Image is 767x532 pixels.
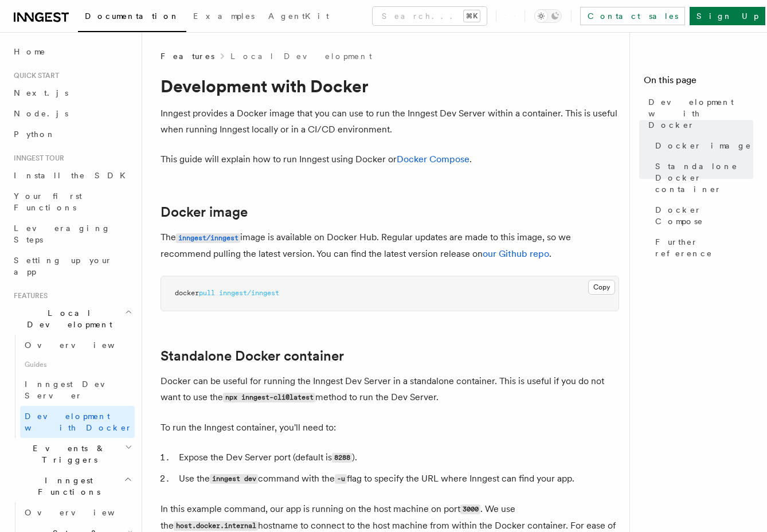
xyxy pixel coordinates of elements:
span: Features [161,50,214,62]
button: Toggle dark mode [534,9,562,23]
span: Local Development [9,307,125,330]
span: Inngest Functions [9,475,124,498]
p: Inngest provides a Docker image that you can use to run the Inngest Dev Server within a container... [161,105,619,138]
span: inngest/inngest [219,289,279,297]
span: AgentKit [268,11,329,21]
span: Inngest Dev Server [25,380,123,400]
a: Standalone Docker container [161,348,344,364]
a: Local Development [230,50,372,62]
span: Setting up your app [14,256,112,276]
a: Documentation [78,3,186,32]
span: Examples [193,11,255,21]
span: Overview [25,508,143,517]
span: Overview [25,341,143,350]
a: Home [9,41,135,62]
span: Leveraging Steps [14,224,111,244]
span: docker [175,289,199,297]
span: Features [9,291,48,300]
a: Docker Compose [651,199,753,232]
span: Home [14,46,46,57]
a: Examples [186,3,261,31]
a: Overview [20,335,135,355]
span: Further reference [655,236,753,259]
p: To run the Inngest container, you'll need to: [161,420,619,436]
span: Development with Docker [25,412,132,432]
a: Sign Up [690,7,765,25]
code: inngest/inngest [176,233,240,243]
a: Install the SDK [9,165,135,186]
span: Standalone Docker container [655,161,753,195]
a: Inngest Dev Server [20,374,135,406]
a: inngest/inngest [176,232,240,242]
span: Your first Functions [14,191,82,212]
a: Docker image [651,135,753,156]
span: Quick start [9,71,59,80]
code: 8288 [332,453,352,463]
span: Install the SDK [14,171,132,180]
a: Your first Functions [9,186,135,218]
a: Node.js [9,103,135,124]
a: Next.js [9,83,135,103]
p: Docker can be useful for running the Inngest Dev Server in a standalone container. This is useful... [161,373,619,406]
span: Node.js [14,109,68,118]
a: Further reference [651,232,753,264]
h4: On this page [644,73,753,92]
span: Docker Compose [655,204,753,227]
span: Events & Triggers [9,443,125,465]
span: Development with Docker [648,96,753,131]
a: Docker Compose [397,154,469,165]
a: AgentKit [261,3,336,31]
h1: Development with Docker [161,76,619,96]
code: host.docker.internal [174,521,258,531]
span: pull [199,289,215,297]
a: Development with Docker [20,406,135,438]
button: Events & Triggers [9,438,135,470]
span: Python [14,130,56,139]
li: Expose the Dev Server port (default is ). [175,449,619,466]
code: npx inngest-cli@latest [223,393,315,402]
p: The image is available on Docker Hub. Regular updates are made to this image, so we recommend pul... [161,229,619,262]
button: Inngest Functions [9,470,135,502]
a: Docker image [161,204,248,220]
a: Standalone Docker container [651,156,753,199]
code: inngest dev [210,474,258,484]
a: our Github repo [483,248,549,259]
button: Search...⌘K [373,7,487,25]
p: This guide will explain how to run Inngest using Docker or . [161,151,619,167]
a: Overview [20,502,135,523]
span: Inngest tour [9,154,64,163]
button: Copy [588,280,615,295]
span: Next.js [14,88,68,97]
a: Python [9,124,135,144]
span: Documentation [85,11,179,21]
div: Local Development [9,335,135,438]
a: Contact sales [580,7,685,25]
span: Guides [20,355,135,374]
code: -u [335,474,347,484]
code: 3000 [460,504,480,514]
kbd: ⌘K [464,10,480,22]
li: Use the command with the flag to specify the URL where Inngest can find your app. [175,471,619,487]
a: Leveraging Steps [9,218,135,250]
a: Setting up your app [9,250,135,282]
button: Local Development [9,303,135,335]
span: Docker image [655,140,752,151]
a: Development with Docker [644,92,753,135]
